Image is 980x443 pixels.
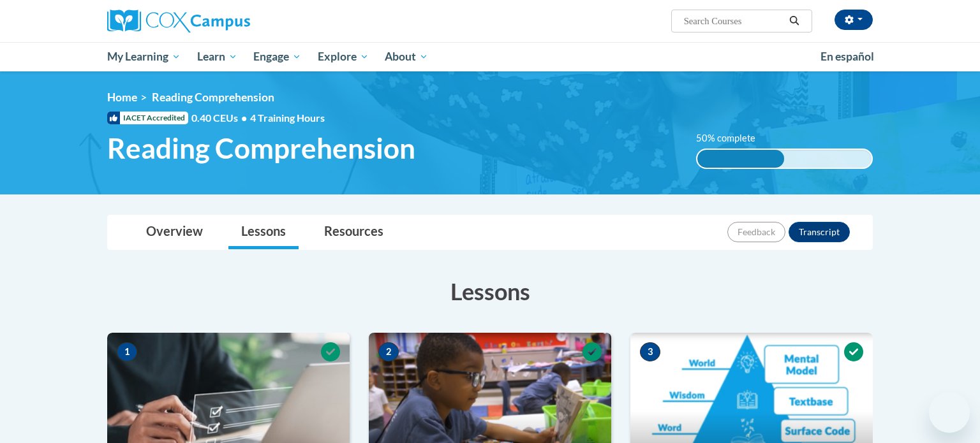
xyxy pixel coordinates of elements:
div: Main menu [88,42,892,71]
a: About [377,42,437,71]
span: Learn [197,49,237,64]
iframe: Button to launch messaging window [929,392,970,433]
button: Transcript [789,222,850,242]
span: Reading Comprehension [107,131,415,165]
a: Lessons [228,215,299,249]
a: En español [812,43,882,70]
span: 4 Training Hours [250,112,325,124]
h3: Lessons [107,275,873,307]
a: Cox Campus [107,10,350,33]
span: • [241,112,247,124]
span: 0.40 CEUs [191,111,250,125]
input: Search Courses [683,13,785,29]
div: 50% complete [697,150,785,168]
button: Feedback [727,222,785,242]
span: Reading Comprehension [152,91,274,104]
a: Home [107,91,137,104]
label: 50% complete [696,131,769,145]
a: My Learning [99,42,189,71]
button: Search [785,13,804,29]
span: My Learning [107,49,181,64]
button: Account Settings [835,10,873,30]
span: IACET Accredited [107,112,188,124]
img: Cox Campus [107,10,250,33]
span: Engage [253,49,301,64]
span: En español [820,50,874,63]
span: Explore [318,49,369,64]
a: Resources [311,215,396,249]
a: Overview [133,215,216,249]
span: 3 [640,342,660,361]
a: Learn [189,42,246,71]
a: Engage [245,42,309,71]
span: About [385,49,428,64]
span: 2 [378,342,399,361]
a: Explore [309,42,377,71]
span: 1 [117,342,137,361]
